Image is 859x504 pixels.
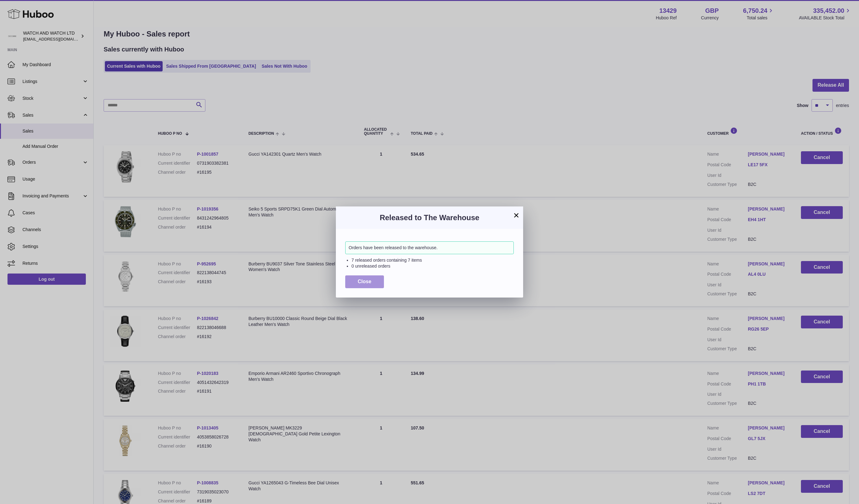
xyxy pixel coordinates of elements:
button: Close [345,275,384,288]
span: Close [358,279,371,284]
li: 0 unreleased orders [351,263,514,269]
li: 7 released orders containing 7 items [351,257,514,263]
button: × [513,211,520,219]
div: Orders have been released to the warehouse. [345,241,514,254]
h3: Released to The Warehouse [345,213,514,223]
